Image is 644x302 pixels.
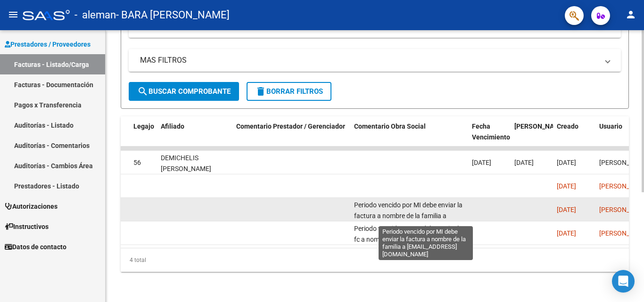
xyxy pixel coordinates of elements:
[121,248,629,272] div: 4 total
[625,9,636,20] mat-icon: person
[354,201,462,230] span: Periodo vencido por MI debe enviar la factura a nombre de la familia a [EMAIL_ADDRESS][DOMAIN_NAME]
[5,221,49,232] span: Instructivos
[161,153,229,185] div: DEMICHELIS [PERSON_NAME] 23579255129
[599,122,622,130] span: Usuario
[133,122,154,130] span: Legajo
[354,225,462,254] span: Periodo vencido por MI debe enviar la fc a nombre de la familia a [DOMAIN_NAME]
[5,201,58,212] span: Autorizaciones
[8,9,19,20] mat-icon: menu
[557,159,576,166] span: [DATE]
[472,122,510,141] span: Fecha Vencimiento
[137,86,149,97] mat-icon: search
[140,55,598,65] mat-panel-title: MAS FILTROS
[514,159,534,166] span: [DATE]
[514,122,565,130] span: [PERSON_NAME]
[511,116,553,158] datatable-header-cell: Fecha Confimado
[236,122,345,130] span: Comentario Prestador / Gerenciador
[133,157,141,168] div: 56
[137,87,231,96] span: Buscar Comprobante
[255,87,323,96] span: Borrar Filtros
[557,229,576,237] span: [DATE]
[553,116,595,158] datatable-header-cell: Creado
[247,82,331,101] button: Borrar Filtros
[157,116,232,158] datatable-header-cell: Afiliado
[129,82,239,101] button: Buscar Comprobante
[74,5,116,25] span: - aleman
[161,122,184,130] span: Afiliado
[557,206,576,213] span: [DATE]
[116,5,230,25] span: - BARA [PERSON_NAME]
[557,182,576,190] span: [DATE]
[255,86,266,97] mat-icon: delete
[468,116,511,158] datatable-header-cell: Fecha Vencimiento
[350,116,468,158] datatable-header-cell: Comentario Obra Social
[5,242,66,252] span: Datos de contacto
[232,116,350,158] datatable-header-cell: Comentario Prestador / Gerenciador
[354,122,426,130] span: Comentario Obra Social
[612,270,635,293] div: Open Intercom Messenger
[130,116,157,158] datatable-header-cell: Legajo
[557,122,578,130] span: Creado
[129,49,621,72] mat-expansion-panel-header: MAS FILTROS
[5,39,91,49] span: Prestadores / Proveedores
[472,159,491,166] span: [DATE]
